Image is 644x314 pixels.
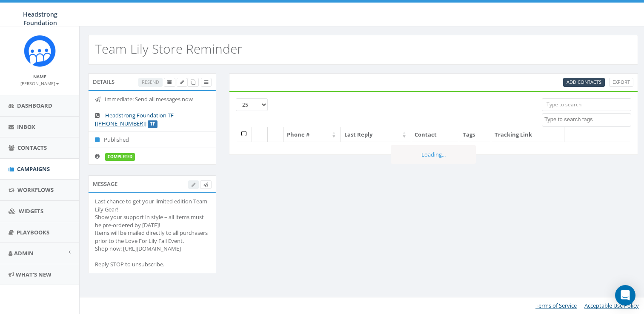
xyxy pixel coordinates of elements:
li: Immediate: Send all messages now [89,91,216,108]
li: Published [89,131,216,148]
span: Send Test Message [203,181,208,188]
th: Last Reply [341,127,411,142]
span: Campaigns [17,165,50,173]
a: Terms of Service [535,302,577,309]
div: Open Intercom Messenger [615,285,635,305]
span: View Campaign Delivery Statistics [204,79,208,85]
a: Export [609,78,633,87]
small: Name [33,74,46,80]
a: Add Contacts [563,78,605,87]
span: Archive Campaign [167,79,172,85]
span: Widgets [19,207,43,215]
div: Details [88,73,216,90]
a: Acceptable Use Policy [584,302,639,309]
label: TF [148,120,157,128]
span: Playbooks [17,228,49,236]
input: Type to search [542,98,631,111]
span: Clone Campaign [191,79,195,85]
label: completed [105,153,135,161]
span: Workflows [17,186,54,194]
div: Last chance to get your limited edition Team Lily Gear! Show your support in style – all items mu... [95,197,209,268]
div: Message [88,175,216,192]
span: Admin [14,249,34,257]
small: [PERSON_NAME] [20,80,59,86]
textarea: Search [544,116,631,123]
h2: Team Lily Store Reminder [95,42,242,56]
span: Edit Campaign Title [180,79,184,85]
a: Headstrong Foundation TF [[PHONE_NUMBER]] [95,111,174,127]
img: Rally_platform_Icon_1.png [24,35,56,67]
i: Immediate: Send all messages now [95,97,105,102]
div: Loading... [391,145,476,164]
span: Headstrong Foundation [23,10,57,27]
a: [PERSON_NAME] [20,79,59,87]
th: Phone # [283,127,341,142]
th: Tracking Link [491,127,564,142]
i: Published [95,137,104,143]
span: CSV files only [567,79,601,85]
th: Contact [411,127,459,142]
span: Contacts [17,144,47,151]
span: Add Contacts [567,79,601,85]
span: What's New [16,271,52,278]
th: Tags [459,127,491,142]
span: Dashboard [17,102,52,109]
span: Inbox [17,123,35,131]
